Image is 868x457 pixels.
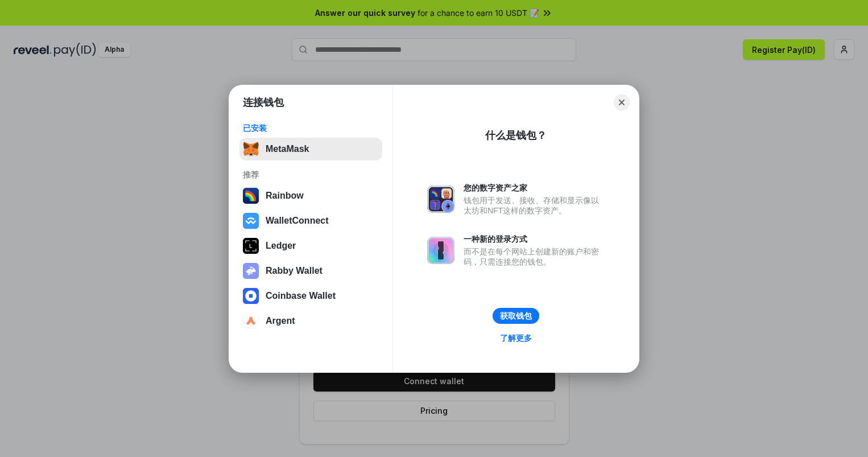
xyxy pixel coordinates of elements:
img: svg+xml,%3Csvg%20width%3D%2228%22%20height%3D%2228%22%20viewBox%3D%220%200%2028%2028%22%20fill%3D... [243,313,259,329]
div: 获取钱包 [500,311,532,321]
div: Ledger [266,241,296,251]
img: svg+xml,%3Csvg%20xmlns%3D%22http%3A%2F%2Fwww.w3.org%2F2000%2Fsvg%22%20fill%3D%22none%22%20viewBox... [427,237,454,264]
div: Rabby Wallet [266,266,323,276]
img: svg+xml,%3Csvg%20width%3D%22120%22%20height%3D%22120%22%20viewBox%3D%220%200%20120%20120%22%20fil... [243,188,259,204]
h1: 连接钱包 [243,96,284,109]
a: 了解更多 [493,331,539,345]
div: Rainbow [266,191,304,201]
img: svg+xml,%3Csvg%20xmlns%3D%22http%3A%2F%2Fwww.w3.org%2F2000%2Fsvg%22%20fill%3D%22none%22%20viewBox... [243,263,259,279]
div: 推荐 [243,170,379,180]
button: WalletConnect [239,209,382,232]
button: 获取钱包 [493,308,539,324]
button: Rabby Wallet [239,260,382,282]
button: Argent [239,310,382,332]
button: Close [614,94,630,110]
div: Argent [266,316,295,326]
div: WalletConnect [266,216,329,226]
div: 什么是钱包？ [485,129,547,142]
img: svg+xml,%3Csvg%20width%3D%2228%22%20height%3D%2228%22%20viewBox%3D%220%200%2028%2028%22%20fill%3D... [243,288,259,304]
img: svg+xml,%3Csvg%20width%3D%2228%22%20height%3D%2228%22%20viewBox%3D%220%200%2028%2028%22%20fill%3D... [243,213,259,229]
img: svg+xml,%3Csvg%20xmlns%3D%22http%3A%2F%2Fwww.w3.org%2F2000%2Fsvg%22%20fill%3D%22none%22%20viewBox... [427,186,454,213]
div: 了解更多 [500,333,532,343]
img: svg+xml,%3Csvg%20fill%3D%22none%22%20height%3D%2233%22%20viewBox%3D%220%200%2035%2033%22%20width%... [243,141,259,157]
button: Rainbow [239,184,382,207]
div: 钱包用于发送、接收、存储和显示像以太坊和NFT这样的数字资产。 [464,195,605,216]
button: MetaMask [239,138,382,160]
img: svg+xml,%3Csvg%20xmlns%3D%22http%3A%2F%2Fwww.w3.org%2F2000%2Fsvg%22%20width%3D%2228%22%20height%3... [243,238,259,254]
div: 已安装 [243,123,379,133]
div: 而不是在每个网站上创建新的账户和密码，只需连接您的钱包。 [464,246,605,267]
button: Ledger [239,234,382,257]
div: 您的数字资产之家 [464,183,605,193]
div: 一种新的登录方式 [464,234,605,244]
div: MetaMask [266,144,309,154]
div: Coinbase Wallet [266,291,336,301]
button: Coinbase Wallet [239,285,382,307]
